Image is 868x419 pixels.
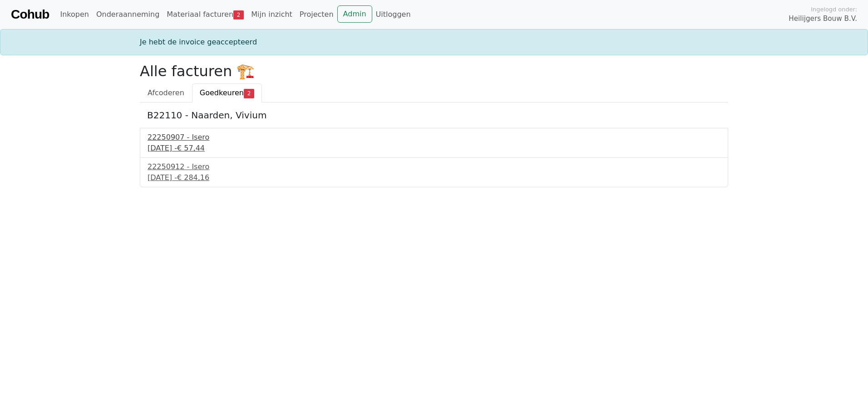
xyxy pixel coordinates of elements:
[148,161,720,183] a: 22250912 - Isero[DATE] -€ 284,16
[177,173,209,182] span: € 284,16
[148,161,720,172] div: 22250912 - Isero
[296,5,337,24] a: Projecten
[148,172,720,183] div: [DATE] -
[147,110,721,121] h5: B22110 - Naarden, Vivium
[140,83,192,102] a: Afcoderen
[192,83,262,102] a: Goedkeuren2
[148,88,184,97] span: Afcoderen
[56,5,92,24] a: Inkopen
[789,14,857,24] span: Heilijgers Bouw B.V.
[247,5,296,24] a: Mijn inzicht
[200,88,244,97] span: Goedkeuren
[233,10,244,19] span: 2
[148,132,720,143] div: 22250907 - Isero
[244,89,254,98] span: 2
[134,37,734,48] div: Je hebt de invoice geaccepteerd
[337,5,372,23] a: Admin
[372,5,414,24] a: Uitloggen
[811,5,857,14] span: Ingelogd onder:
[148,132,720,154] a: 22250907 - Isero[DATE] -€ 57,44
[177,144,205,152] span: € 57,44
[140,63,728,80] h2: Alle facturen 🏗️
[148,143,720,154] div: [DATE] -
[93,5,163,24] a: Onderaanneming
[11,4,49,25] a: Cohub
[163,5,247,24] a: Materiaal facturen2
